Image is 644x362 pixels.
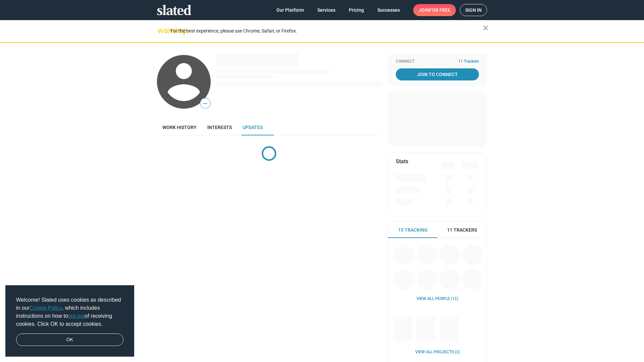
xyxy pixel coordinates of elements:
a: Services [312,4,341,16]
a: View all People (12) [417,296,458,302]
a: Pricing [343,4,369,16]
div: cookieconsent [5,285,134,357]
span: Join [419,4,450,16]
span: 11 Trackers [458,59,479,64]
mat-card-title: Stats [396,158,408,165]
div: For the best experience, please use Chrome, Safari, or Firefox. [170,26,483,36]
span: Interests [207,125,232,130]
a: Joinfor free [413,4,456,16]
a: Our Platform [271,4,309,16]
span: Sign in [465,4,482,16]
a: Cookie Policy [30,305,62,311]
a: Updates [237,119,268,135]
span: Work history [162,125,197,130]
mat-icon: close [482,24,490,32]
a: dismiss cookie message [16,334,123,346]
a: Interests [202,119,237,135]
span: 11 Trackers [447,227,477,233]
span: Join To Connect [397,68,478,80]
div: Connect [396,59,479,64]
span: Successes [377,4,400,16]
a: Successes [372,4,405,16]
a: opt-out [68,313,85,319]
a: Work history [157,119,202,135]
span: Welcome! Slated uses cookies as described in our , which includes instructions on how to of recei... [16,296,123,328]
span: — [200,99,210,108]
mat-icon: warning [158,26,166,35]
span: 15 Tracking [398,227,428,233]
span: Updates [243,125,263,130]
span: Services [317,4,335,16]
span: for free [429,4,450,16]
a: View all Projects (3) [415,350,460,355]
span: Pricing [349,4,364,16]
a: Sign in [460,4,487,16]
a: Join To Connect [396,68,479,80]
span: Our Platform [276,4,304,16]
